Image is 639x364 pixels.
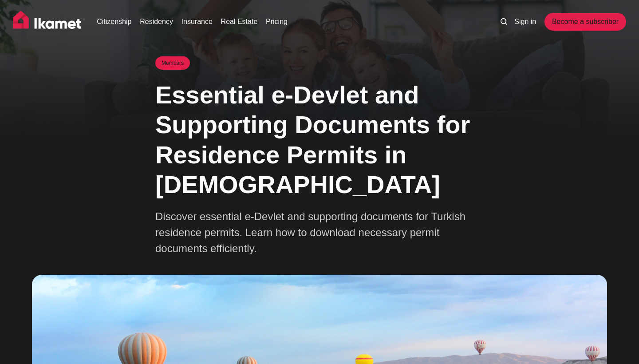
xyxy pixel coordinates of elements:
[140,16,173,27] a: Residency
[97,16,131,27] a: Citizenship
[155,80,484,199] h1: Essential e-Devlet and Supporting Documents for Residence Permits in [DEMOGRAPHIC_DATA]
[544,13,626,31] a: Become a subscriber
[155,209,466,257] p: Discover essential e-Devlet and supporting documents for Turkish residence permits. Learn how to ...
[514,16,536,27] a: Sign in
[221,16,258,27] a: Real Estate
[266,16,288,27] a: Pricing
[13,11,86,33] img: Ikamet home
[181,16,213,27] a: Insurance
[155,56,190,70] small: Members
